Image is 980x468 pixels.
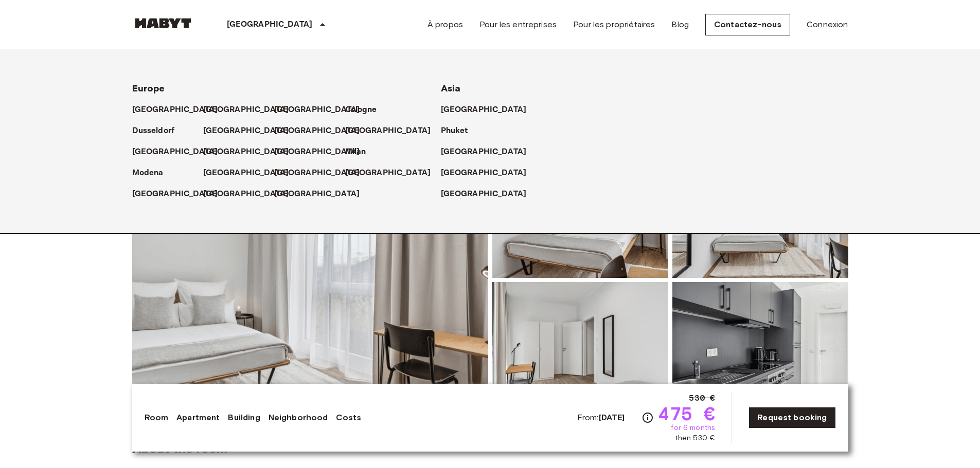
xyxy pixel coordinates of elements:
[274,146,370,158] a: [GEOGRAPHIC_DATA]
[203,188,299,200] a: [GEOGRAPHIC_DATA]
[274,167,370,179] a: [GEOGRAPHIC_DATA]
[671,423,715,433] span: for 6 months
[132,125,175,137] p: Dusseldorf
[274,146,360,158] p: [GEOGRAPHIC_DATA]
[132,146,218,158] p: [GEOGRAPHIC_DATA]
[269,411,328,424] a: Neighborhood
[642,411,654,424] svg: Check cost overview for full price breakdown. Please note that discounts apply to new joiners onl...
[132,146,228,158] a: [GEOGRAPHIC_DATA]
[203,104,299,116] a: [GEOGRAPHIC_DATA]
[203,104,289,116] p: [GEOGRAPHIC_DATA]
[441,146,527,158] p: [GEOGRAPHIC_DATA]
[492,282,668,417] img: Picture of unit DE-13-001-113-001
[132,83,165,94] span: Europe
[441,146,537,158] a: [GEOGRAPHIC_DATA]
[441,125,468,137] p: Phuket
[145,411,169,424] a: Room
[671,18,689,31] a: Blog
[749,407,835,428] a: Request booking
[203,125,289,137] p: [GEOGRAPHIC_DATA]
[132,104,228,116] a: [GEOGRAPHIC_DATA]
[345,125,441,137] a: [GEOGRAPHIC_DATA]
[441,83,461,94] span: Asia
[274,104,360,116] p: [GEOGRAPHIC_DATA]
[203,146,299,158] a: [GEOGRAPHIC_DATA]
[441,167,537,179] a: [GEOGRAPHIC_DATA]
[427,18,463,31] a: À propos
[345,125,431,137] p: [GEOGRAPHIC_DATA]
[132,188,218,200] p: [GEOGRAPHIC_DATA]
[203,167,299,179] a: [GEOGRAPHIC_DATA]
[345,104,377,116] p: Cologne
[672,282,848,417] img: Picture of unit DE-13-001-113-001
[658,404,715,423] span: 475 €
[675,433,716,443] span: then 530 €
[274,104,370,116] a: [GEOGRAPHIC_DATA]
[274,188,360,200] p: [GEOGRAPHIC_DATA]
[345,146,366,158] p: Milan
[441,188,527,200] p: [GEOGRAPHIC_DATA]
[227,18,313,31] p: [GEOGRAPHIC_DATA]
[441,188,537,200] a: [GEOGRAPHIC_DATA]
[345,146,377,158] a: Milan
[203,146,289,158] p: [GEOGRAPHIC_DATA]
[132,167,164,179] p: Modena
[274,167,360,179] p: [GEOGRAPHIC_DATA]
[336,411,361,424] a: Costs
[132,125,185,137] a: Dusseldorf
[274,125,370,137] a: [GEOGRAPHIC_DATA]
[274,188,370,200] a: [GEOGRAPHIC_DATA]
[705,14,790,35] a: Contactez-nous
[577,412,625,423] span: From:
[203,125,299,137] a: [GEOGRAPHIC_DATA]
[599,413,625,422] b: [DATE]
[345,167,441,179] a: [GEOGRAPHIC_DATA]
[807,18,848,31] a: Connexion
[441,104,527,116] p: [GEOGRAPHIC_DATA]
[689,392,715,404] span: 530 €
[441,104,537,116] a: [GEOGRAPHIC_DATA]
[132,143,488,417] img: Marketing picture of unit DE-13-001-113-001
[345,104,387,116] a: Cologne
[228,411,260,424] a: Building
[345,167,431,179] p: [GEOGRAPHIC_DATA]
[132,188,228,200] a: [GEOGRAPHIC_DATA]
[132,18,194,28] img: Habyt
[132,167,174,179] a: Modena
[203,188,289,200] p: [GEOGRAPHIC_DATA]
[176,411,220,424] a: Apartment
[441,167,527,179] p: [GEOGRAPHIC_DATA]
[479,18,557,31] a: Pour les entreprises
[203,167,289,179] p: [GEOGRAPHIC_DATA]
[132,104,218,116] p: [GEOGRAPHIC_DATA]
[441,125,478,137] a: Phuket
[274,125,360,137] p: [GEOGRAPHIC_DATA]
[573,18,655,31] a: Pour les propriétaires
